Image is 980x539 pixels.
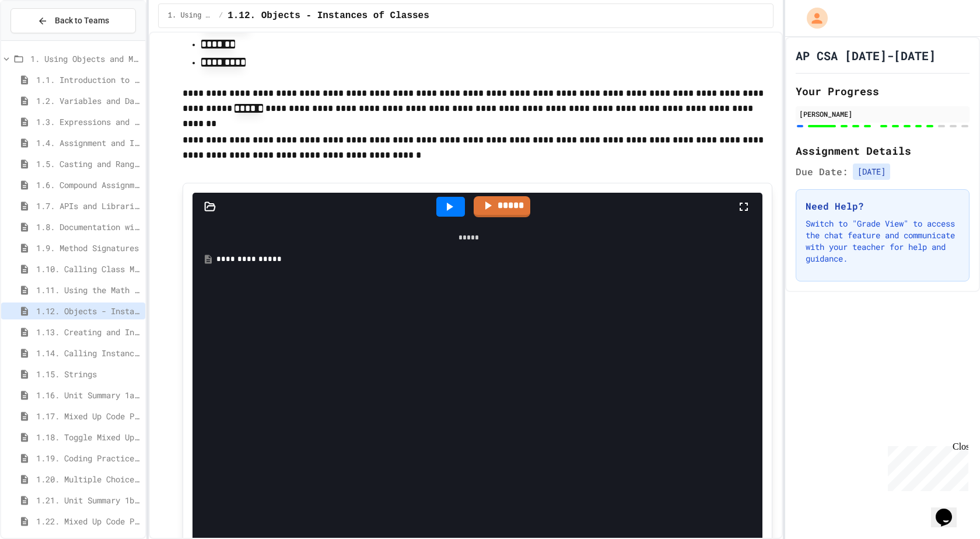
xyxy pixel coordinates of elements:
[36,74,141,86] span: 1.1. Introduction to Algorithms, Programming, and Compilers
[36,473,141,485] span: 1.20. Multiple Choice Exercises for Unit 1a (1.1-1.6)
[36,452,141,464] span: 1.19. Coding Practice 1a (1.1-1.6)
[36,326,141,338] span: 1.13. Creating and Initializing Objects: Constructors
[36,389,141,401] span: 1.16. Unit Summary 1a (1.1-1.6)
[36,431,141,443] span: 1.18. Toggle Mixed Up or Write Code Practice 1.1-1.6
[36,347,141,359] span: 1.14. Calling Instance Methods
[36,368,141,380] span: 1.15. Strings
[796,47,936,64] h1: AP CSA [DATE]-[DATE]
[36,95,141,107] span: 1.2. Variables and Data Types
[30,53,141,65] span: 1. Using Objects and Methods
[36,263,141,275] span: 1.10. Calling Class Methods
[853,164,890,180] span: [DATE]
[36,305,141,317] span: 1.12. Objects - Instances of Classes
[55,15,109,27] span: Back to Teams
[36,242,141,254] span: 1.9. Method Signatures
[219,11,223,20] span: /
[794,5,831,32] div: My Account
[36,116,141,128] span: 1.3. Expressions and Output [New]
[806,199,960,213] h3: Need Help?
[36,179,141,191] span: 1.6. Compound Assignment Operators
[36,137,141,149] span: 1.4. Assignment and Input
[796,165,848,179] span: Due Date:
[36,515,141,527] span: 1.22. Mixed Up Code Practice 1b (1.7-1.15)
[931,492,968,527] iframe: chat widget
[796,83,970,99] h2: Your Progress
[228,9,429,23] span: 1.12. Objects - Instances of Classes
[36,158,141,170] span: 1.5. Casting and Ranges of Values
[5,5,80,74] div: Chat with us now!Close
[36,494,141,506] span: 1.21. Unit Summary 1b (1.7-1.15)
[883,441,968,491] iframe: chat widget
[796,142,970,159] h2: Assignment Details
[36,200,141,212] span: 1.7. APIs and Libraries
[36,221,141,233] span: 1.8. Documentation with Comments and Preconditions
[36,284,141,296] span: 1.11. Using the Math Class
[168,11,214,20] span: 1. Using Objects and Methods
[799,109,966,119] div: [PERSON_NAME]
[10,8,136,33] button: Back to Teams
[36,410,141,422] span: 1.17. Mixed Up Code Practice 1.1-1.6
[806,218,960,265] p: Switch to "Grade View" to access the chat feature and communicate with your teacher for help and ...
